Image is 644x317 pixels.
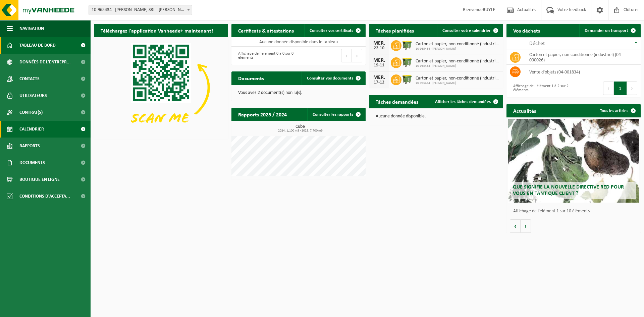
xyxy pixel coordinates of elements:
a: Tous les articles [595,104,640,117]
span: Demander un transport [585,29,628,33]
button: Next [627,82,637,95]
button: 1 [614,82,627,95]
p: Aucune donnée disponible. [376,114,496,119]
span: 2024: 1,100 m3 - 2025: 7,700 m3 [235,129,366,133]
span: Documents [19,154,45,171]
a: Consulter votre calendrier [437,24,502,37]
div: 22-10 [372,46,386,51]
div: Affichage de l'élément 1 à 2 sur 2 éléments [510,81,570,96]
h2: Vos déchets [506,24,547,37]
span: Consulter vos certificats [310,29,353,33]
span: Consulter votre calendrier [442,29,491,33]
div: MER. [372,58,386,63]
a: Afficher les tâches demandées [430,95,502,108]
span: 10-965434 - [PERSON_NAME] [416,64,500,68]
p: Affichage de l'élément 1 sur 10 éléments [513,209,637,214]
div: 19-11 [372,63,386,68]
h2: Rapports 2025 / 2024 [231,108,293,121]
img: Download de VHEPlus App [94,37,228,138]
span: Carton et papier, non-conditionné (industriel) [416,59,500,64]
a: Consulter vos certificats [304,24,365,37]
span: Conditions d'accepta... [19,188,70,205]
img: WB-1100-HPE-GN-50 [401,39,413,51]
h2: Tâches planifiées [369,24,421,37]
p: Vous avez 2 document(s) non lu(s). [238,91,359,95]
img: WB-1100-HPE-GN-50 [401,73,413,85]
button: Previous [603,82,614,95]
h2: Tâches demandées [369,95,425,108]
strong: BUYLE [483,7,495,12]
td: vente d'objets (04-001834) [524,65,641,79]
h2: Actualités [506,104,543,117]
a: Demander un transport [579,24,640,37]
span: Consulter vos documents [307,76,353,81]
td: carton et papier, non-conditionné (industriel) (04-000026) [524,50,641,65]
span: Utilisateurs [19,87,47,104]
span: Contrat(s) [19,104,43,121]
span: Contacts [19,70,40,87]
span: Navigation [19,20,44,37]
td: Aucune donnée disponible dans le tableau [231,37,366,47]
span: Données de l'entrepr... [19,54,71,70]
h2: Documents [231,71,271,85]
h3: Cube [235,124,366,133]
button: Previous [341,49,352,62]
a: Consulter vos documents [302,71,365,85]
a: Que signifie la nouvelle directive RED pour vous en tant que client ? [508,119,639,203]
div: 17-12 [372,80,386,85]
span: Carton et papier, non-conditionné (industriel) [416,42,500,47]
a: Consulter les rapports [307,108,365,121]
span: Afficher les tâches demandées [435,100,491,104]
div: Affichage de l'élément 0 à 0 sur 0 éléments [235,48,295,63]
span: Carton et papier, non-conditionné (industriel) [416,76,500,81]
span: 10-965434 - [PERSON_NAME] [416,81,500,85]
span: Tableau de bord [19,37,56,54]
button: Vorige [510,219,521,233]
div: MER. [372,75,386,80]
span: Rapports [19,138,40,154]
button: Volgende [521,219,531,233]
h2: Certificats & attestations [231,24,301,37]
span: Que signifie la nouvelle directive RED pour vous en tant que client ? [513,184,624,196]
img: WB-1100-HPE-GN-50 [401,56,413,68]
span: Calendrier [19,121,44,138]
span: Déchet [529,41,545,46]
span: Boutique en ligne [19,171,60,188]
span: 10-965434 - BUYLE CHRISTIAN SRL - SPRIMONT [89,5,192,15]
h2: Téléchargez l'application Vanheede+ maintenant! [94,24,220,37]
button: Next [352,49,362,62]
span: 10-965434 - [PERSON_NAME] [416,47,500,51]
div: MER. [372,41,386,46]
span: 10-965434 - BUYLE CHRISTIAN SRL - SPRIMONT [89,5,192,15]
